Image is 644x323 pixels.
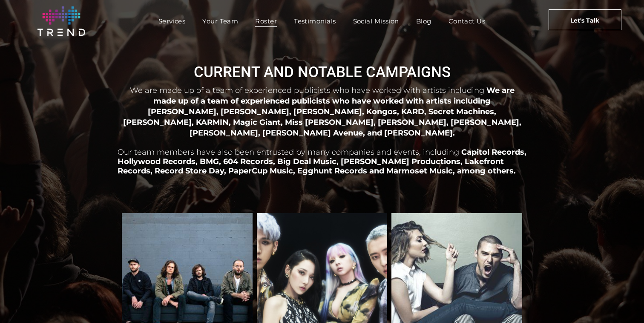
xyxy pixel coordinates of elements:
span: Our team members have also been entrusted by many companies and events, including [118,147,459,157]
span: CURRENT AND NOTABLE CAMPAIGNS [194,63,451,81]
a: Testimonials [285,15,344,27]
a: Contact Us [440,15,494,27]
span: We are made up of a team of experienced publicists who have worked with artists including [130,86,484,95]
a: Your Team [194,15,247,27]
a: Social Mission [345,15,408,27]
a: Blog [408,15,440,27]
a: Let's Talk [549,9,621,30]
a: Roster [247,15,285,27]
a: Services [150,15,194,27]
span: We are made up of a team of experienced publicists who have worked with artists including [PERSON... [123,86,521,137]
span: Capitol Records, Hollywood Records, BMG, 604 Records, Big Deal Music, [PERSON_NAME] Productions, ... [118,147,526,176]
span: Let's Talk [570,10,599,31]
img: logo [37,6,85,36]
